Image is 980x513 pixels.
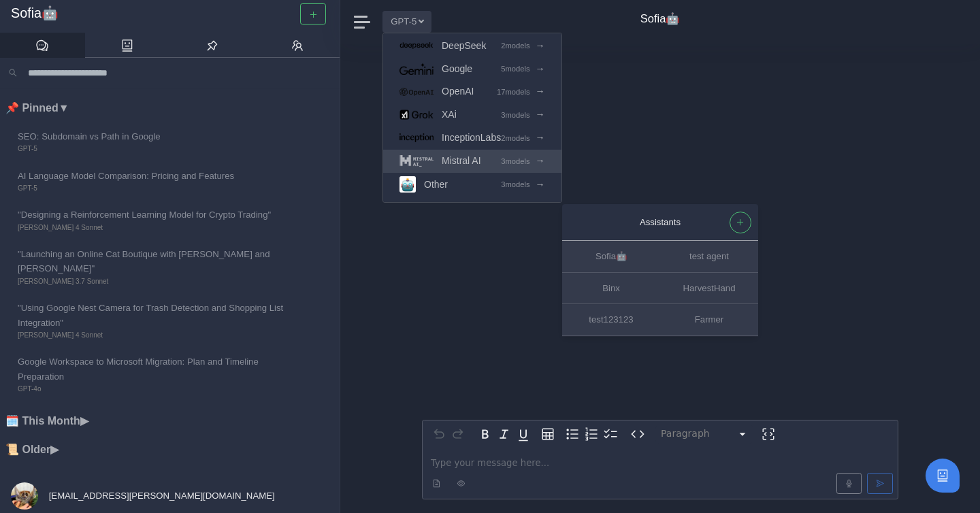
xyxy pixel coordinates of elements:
[497,86,530,98] small: 17 models
[442,38,486,54] span: DeepSeek
[562,242,660,273] button: Sofia🤖
[442,61,472,77] span: Google
[5,99,340,117] li: 📌 Pinned ▼
[383,127,561,150] a: InceptionLabs logoInceptionLabs2models→
[18,247,291,276] span: "Launching an Online Cat Boutique with [PERSON_NAME] and [PERSON_NAME]"
[536,107,545,122] span: →
[18,354,291,384] span: Google Workspace to Microsoft Migration: Plan and Timeline Preparation
[18,330,291,341] span: [PERSON_NAME] 4 Sonnet
[399,42,434,48] img: DeepSeek logo
[660,242,758,273] button: test agent
[640,12,681,26] h4: Sofia🤖
[660,304,758,335] button: Farmer
[382,11,431,32] button: GPT-5
[18,183,291,194] span: GPT-5
[18,301,291,330] span: "Using Google Nest Camera for Trash Detection and Shopping List Integration"
[399,110,434,120] img: XAi logo
[582,425,601,444] button: Numbered list
[399,133,434,142] img: InceptionLabs logo
[476,425,495,444] button: Bold
[18,384,291,395] span: GPT-4o
[442,130,501,146] span: InceptionLabs
[536,38,545,54] span: →
[501,109,529,121] small: 3 models
[655,425,753,444] button: Block type
[5,441,340,459] li: 📜 Older ▶
[399,88,434,96] img: OpenAI logo
[382,33,562,203] div: GPT-5
[576,215,745,229] div: Assistants
[501,178,529,191] small: 3 models
[46,491,275,501] span: [EMAIL_ADDRESS][PERSON_NAME][DOMAIN_NAME]
[383,103,561,127] a: XAi logoXAi3models→
[383,57,561,80] a: Google logoGoogle5models→
[562,273,660,304] button: Binx
[563,425,620,444] div: toggle group
[536,177,545,193] span: →
[660,273,758,304] button: HarvestHand
[383,80,561,103] a: OpenAI logoOpenAI17models→
[399,63,434,75] img: Google logo
[514,425,533,444] button: Underline
[383,150,561,173] a: Mistral AI logoMistral AI3models→
[501,155,529,167] small: 3 models
[536,61,545,77] span: →
[383,173,561,197] a: Other logoOther3models→
[563,425,582,444] button: Bulleted list
[536,130,545,146] span: →
[442,107,457,122] span: XAi
[536,153,545,169] span: →
[18,276,291,287] span: [PERSON_NAME] 3.7 Sonnet
[18,129,291,144] span: SEO: Subdomain vs Path in Google
[5,412,340,430] li: 🗓️ This Month ▶
[18,169,291,183] span: AI Language Model Comparison: Pricing and Features
[399,155,434,167] img: Mistral AI logo
[18,222,291,233] span: [PERSON_NAME] 4 Sonnet
[18,144,291,154] span: GPT-5
[442,84,474,99] span: OpenAI
[628,425,647,444] button: Inline code format
[501,63,529,75] small: 5 models
[423,448,898,499] div: editable markdown
[424,177,448,193] span: Other
[399,176,416,193] img: Other logo
[501,132,529,144] small: 2 models
[495,425,514,444] button: Italic
[501,39,529,52] small: 2 models
[601,425,620,444] button: Check list
[383,34,561,57] a: DeepSeek logoDeepSeek2models→
[562,304,660,335] button: test123123
[536,84,545,99] span: →
[22,63,331,82] input: Search conversations
[18,208,291,222] span: "Designing a Reinforcement Learning Model for Crypto Trading"
[11,5,329,22] a: Sofia🤖
[442,153,481,169] span: Mistral AI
